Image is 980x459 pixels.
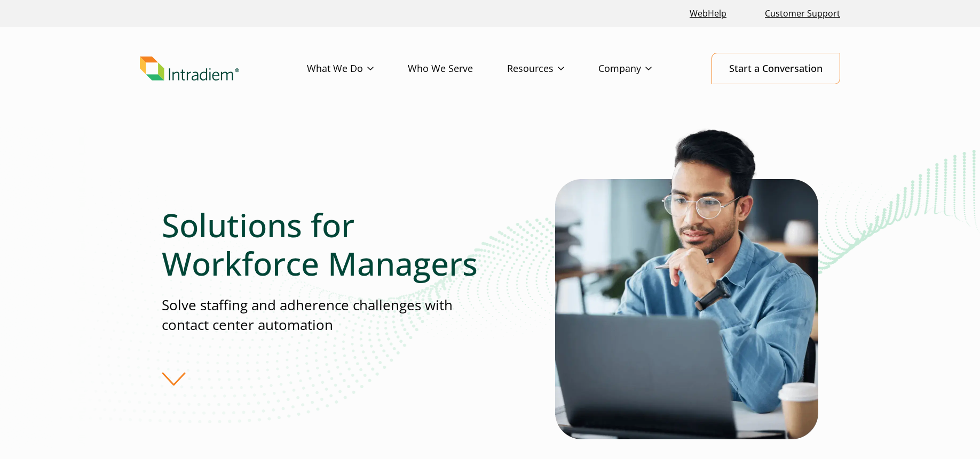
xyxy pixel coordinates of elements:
[598,53,686,84] a: Company
[408,53,507,84] a: Who We Serve
[140,57,239,81] img: Intradiem
[140,57,307,81] a: Link to homepage of Intradiem
[761,2,844,25] a: Customer Support
[162,206,489,283] h1: Solutions for Workforce Managers
[162,295,489,335] p: Solve staffing and adherence challenges with contact center automation
[712,53,840,84] a: Start a Conversation
[555,127,818,439] img: automated workforce management male looking at laptop computer
[685,2,731,25] a: Link opens in a new window
[307,53,408,84] a: What We Do
[507,53,598,84] a: Resources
